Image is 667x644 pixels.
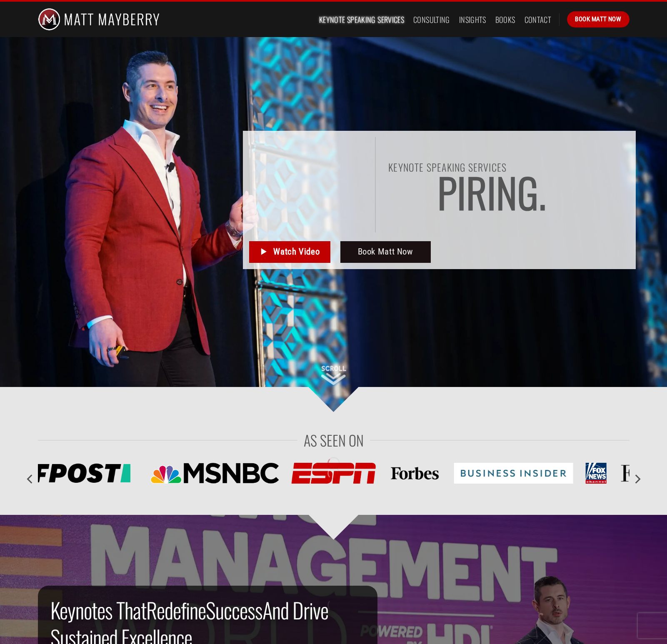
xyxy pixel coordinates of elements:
[630,470,645,489] button: Next
[495,12,515,27] a: Books
[249,241,330,263] a: Watch Video
[23,470,38,489] button: Previous
[273,245,320,259] span: Watch Video
[304,429,364,452] span: As Seen On
[319,12,404,27] a: Keynote Speaking Services
[50,594,146,626] strong: Keynotes That
[38,2,160,37] img: Matt Mayberry
[413,12,450,27] a: Consulting
[340,241,431,263] a: Book Matt Now
[358,245,413,259] span: Book Matt Now
[459,12,486,27] a: Insights
[206,594,262,626] strong: Success
[525,12,552,27] a: Contact
[321,366,346,385] img: Scroll Down
[567,11,629,27] a: Book Matt Now
[575,14,621,24] span: Book Matt Now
